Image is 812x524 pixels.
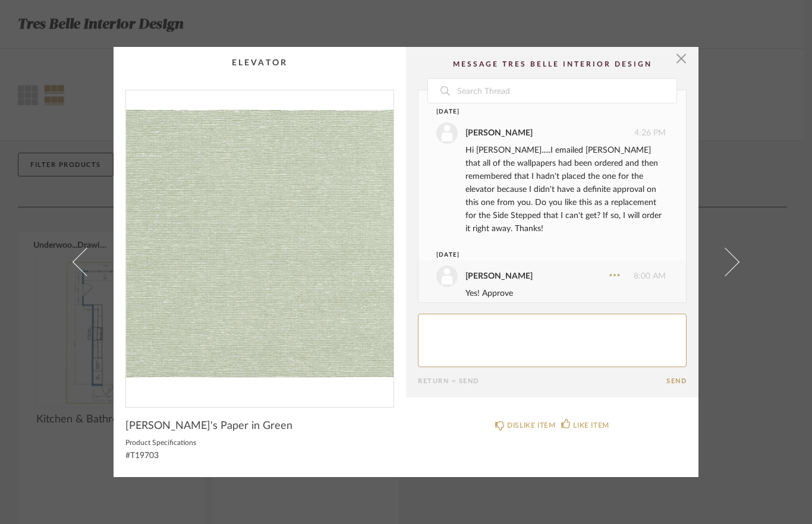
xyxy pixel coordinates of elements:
[436,122,666,144] div: 4:26 PM
[125,452,394,461] div: #T19703
[507,419,555,431] div: DISLIKE ITEM
[126,90,394,397] div: 0
[666,377,687,385] button: Send
[418,377,666,385] div: Return = Send
[436,266,666,287] div: 8:00 AM
[125,437,394,447] label: Product Specifications
[669,47,693,71] button: Close
[125,419,292,433] span: [PERSON_NAME]'s Paper in Green
[436,251,644,260] div: [DATE]
[465,270,533,283] div: [PERSON_NAME]
[456,79,676,103] input: Search Thread
[465,144,666,235] div: Hi [PERSON_NAME].....I emailed [PERSON_NAME] that all of the wallpapers had been ordered and then...
[465,287,666,300] div: Yes! Approve
[465,127,533,140] div: [PERSON_NAME]
[126,90,394,397] img: 91019d36-7246-43cc-a27d-2949bf7a8940_1000x1000.jpg
[573,419,609,431] div: LIKE ITEM
[436,108,644,116] div: [DATE]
